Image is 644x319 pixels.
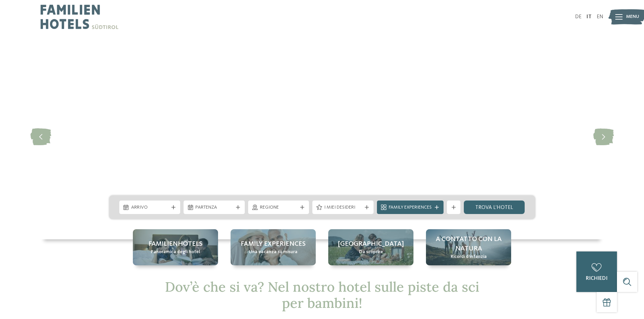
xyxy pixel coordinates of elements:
span: Partenza [195,204,233,211]
span: Regione [260,204,297,211]
span: richiedi [586,276,607,281]
span: [GEOGRAPHIC_DATA] [338,239,404,249]
img: Hotel sulle piste da sci per bambini: divertimento senza confini [41,34,603,239]
span: Da scoprire [359,249,383,256]
a: IT [587,14,592,20]
a: EN [597,14,603,20]
span: Familienhotels [148,239,202,249]
a: Hotel sulle piste da sci per bambini: divertimento senza confini [GEOGRAPHIC_DATA] Da scoprire [328,229,413,265]
span: Panoramica degli hotel [151,249,200,256]
span: Ricordi d’infanzia [451,254,487,260]
span: Arrivo [131,204,169,211]
span: I miei desideri [324,204,362,211]
span: Una vacanza su misura [249,249,297,256]
span: Dov’è che si va? Nel nostro hotel sulle piste da sci per bambini! [165,278,479,312]
a: trova l’hotel [464,201,525,214]
span: A contatto con la natura [433,235,504,254]
span: Menu [626,14,639,20]
span: Family experiences [241,239,306,249]
a: Hotel sulle piste da sci per bambini: divertimento senza confini Family experiences Una vacanza s... [231,229,316,265]
a: DE [575,14,581,20]
a: Hotel sulle piste da sci per bambini: divertimento senza confini Familienhotels Panoramica degli ... [133,229,218,265]
span: Family Experiences [389,204,432,211]
a: Hotel sulle piste da sci per bambini: divertimento senza confini A contatto con la natura Ricordi... [426,229,511,265]
a: richiedi [576,251,617,292]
